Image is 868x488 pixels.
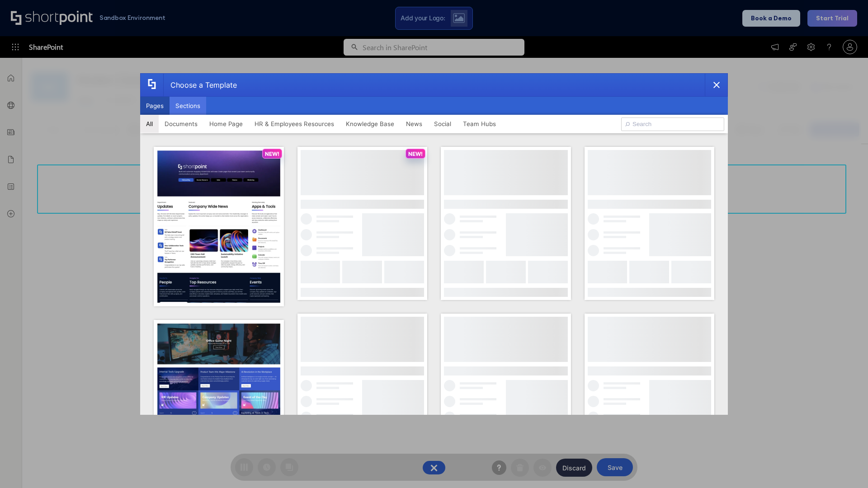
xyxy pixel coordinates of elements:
button: Team Hubs [457,115,502,133]
button: Social [428,115,457,133]
button: All [140,115,159,133]
iframe: Chat Widget [823,445,868,488]
button: Knowledge Base [340,115,400,133]
button: Sections [170,97,206,115]
div: template selector [140,73,728,415]
button: HR & Employees Resources [249,115,340,133]
div: Choose a Template [163,74,237,96]
button: Pages [140,97,170,115]
input: Search [621,117,724,131]
button: Documents [159,115,203,133]
button: News [400,115,428,133]
p: NEW! [265,150,279,157]
button: Home Page [203,115,249,133]
p: NEW! [408,150,423,157]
